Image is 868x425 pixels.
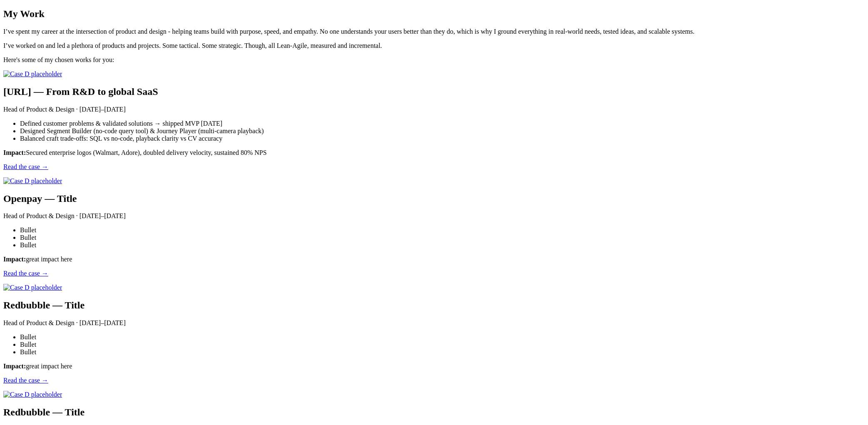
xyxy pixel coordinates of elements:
strong: Impact: [3,149,26,156]
p: Secured enterprise logos (Walmart, Adore), doubled delivery velocity, sustained 80% NPS [3,149,865,157]
strong: Impact: [3,256,26,263]
img: Case D placeholder [3,391,62,398]
p: great impact here [3,363,865,370]
strong: Impact: [3,363,26,370]
h1: My Work [3,8,865,20]
h2: [URL] — From R&D to global SaaS [3,86,865,97]
a: Read the case → [3,270,48,277]
p: I’ve spent my career at the intersection of product and design - helping teams build with purpose... [3,28,865,35]
img: Case D placeholder [3,177,62,185]
li: Bullet [20,348,865,356]
li: Bullet [20,234,865,241]
li: Bullet [20,341,865,348]
a: Read the case → [3,163,48,170]
p: I’ve worked on and led a plethora of products and projects. Some tactical. Some strategic. Though... [3,42,865,50]
p: Here's some of my chosen works for you: [3,56,865,64]
p: great impact here [3,256,865,263]
h2: Openpay — Title [3,193,865,204]
img: Case D placeholder [3,284,62,291]
p: Head of Product & Design · [DATE]–[DATE] [3,319,865,327]
li: Defined customer problems & validated solutions → shipped MVP [DATE] [20,120,865,127]
li: Bullet [20,333,865,341]
p: Head of Product & Design · [DATE]–[DATE] [3,212,865,220]
li: Bullet [20,241,865,249]
img: Case D placeholder [3,70,62,78]
li: Bullet [20,226,865,234]
li: Designed Segment Builder (no-code query tool) & Journey Player (multi-camera playback) [20,127,865,135]
h2: Redbubble — Title [3,300,865,311]
p: Head of Product & Design · [DATE]–[DATE] [3,106,865,113]
a: Read the case → [3,377,48,384]
li: Balanced craft trade-offs: SQL vs no-code, playback clarity vs CV accuracy [20,135,865,142]
h2: Redbubble — Title [3,407,865,418]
